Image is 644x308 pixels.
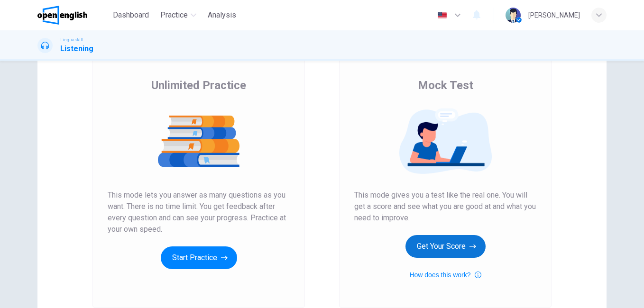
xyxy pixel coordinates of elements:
span: Dashboard [113,9,149,21]
div: [PERSON_NAME] [528,9,580,21]
button: Start Practice [161,246,237,269]
span: Mock Test [418,78,473,93]
span: Analysis [208,9,236,21]
span: Practice [160,9,188,21]
img: Profile picture [506,8,521,23]
button: Get Your Score [405,235,486,258]
img: OpenEnglish logo [37,6,87,25]
button: Practice [156,7,200,24]
button: How does this work? [409,269,481,281]
span: This mode gives you a test like the real one. You will get a score and see what you are good at a... [354,190,536,224]
h1: Listening [60,43,93,54]
span: Linguaskill [60,36,83,43]
span: Unlimited Practice [151,78,246,93]
a: OpenEnglish logo [37,6,109,25]
span: This mode lets you answer as many questions as you want. There is no time limit. You get feedback... [108,190,290,235]
button: Dashboard [109,7,153,24]
button: Analysis [204,7,240,24]
img: en [436,12,448,19]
